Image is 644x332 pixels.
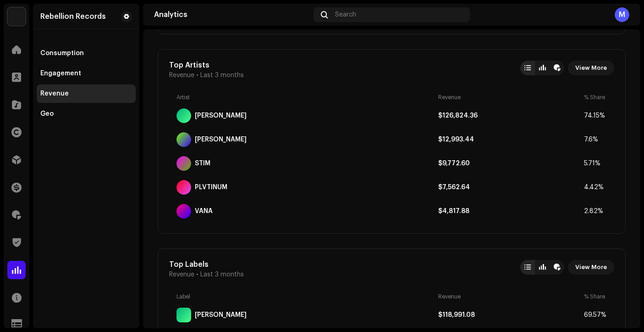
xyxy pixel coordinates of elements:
div: $7,562.64 [438,184,580,191]
div: % Share [584,293,607,300]
div: 7.6% [584,136,607,143]
re-m-nav-item: Consumption [37,44,136,62]
button: View More [568,61,614,75]
span: Last 3 months [200,271,244,278]
div: Chris Grey [195,112,247,119]
button: View More [568,260,614,275]
div: Revenue [438,94,580,101]
div: % Share [584,94,607,101]
span: • [196,72,198,79]
div: $12,993.44 [438,136,580,143]
div: Consumption [40,50,84,57]
div: Analytics [154,11,310,18]
div: 4.42% [584,184,607,191]
div: Chris Grey [195,311,247,319]
div: Top Artists [169,61,244,70]
div: M [615,7,629,22]
div: $126,824.36 [438,112,580,119]
img: 0a27ae49-a3ef-46d0-802e-d5a9711f0058 [7,7,26,26]
div: PLVTINUM [195,184,227,191]
span: View More [575,59,607,77]
div: 5.71% [584,160,607,167]
re-m-nav-item: Revenue [37,84,136,103]
span: Search [335,11,356,18]
div: Vana [195,136,247,143]
div: Top Labels [169,260,244,269]
div: Geo [40,110,54,118]
div: $118,991.08 [438,311,580,319]
div: 2.82% [584,208,607,215]
div: Rebellion Records [40,13,106,20]
span: Revenue [169,271,194,278]
div: STIM [195,160,210,167]
span: View More [575,258,607,276]
div: $9,772.60 [438,160,580,167]
span: • [196,271,198,278]
span: Revenue [169,72,194,79]
div: 69.57% [584,311,607,319]
span: Last 3 months [200,72,244,79]
re-m-nav-item: Engagement [37,64,136,83]
div: Engagement [40,70,81,77]
div: VANA [195,208,213,215]
re-m-nav-item: Geo [37,105,136,123]
div: 74.15% [584,112,607,119]
div: Revenue [438,293,580,300]
div: Revenue [40,90,69,97]
div: Artist [176,94,435,101]
div: Label [176,293,435,300]
div: $4,817.88 [438,208,580,215]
